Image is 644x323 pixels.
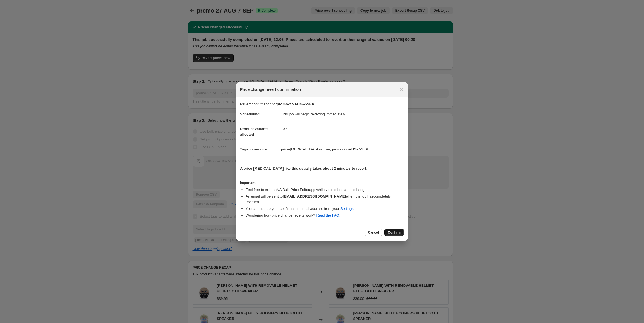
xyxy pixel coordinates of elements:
[240,101,404,107] p: Revert confirmation for
[388,230,401,235] span: Confirm
[281,107,404,122] dd: This job will begin reverting immediately.
[246,206,404,212] li: You can update your confirmation email address from your .
[240,166,367,171] b: A price [MEDICAL_DATA] like this usually takes about 2 minutes to revert.
[240,147,267,151] span: Tags to remove
[384,229,404,236] button: Confirm
[316,213,339,217] a: Read the FAQ
[281,142,404,157] dd: price-[MEDICAL_DATA]-active, promo-27-AUG-7-SEP
[283,194,346,198] b: [EMAIL_ADDRESS][DOMAIN_NAME]
[240,112,260,116] span: Scheduling
[277,102,314,106] b: promo-27-AUG-7-SEP
[246,187,404,193] li: Feel free to exit the NA Bulk Price Editor app while your prices are updating.
[240,87,301,92] span: Price change revert confirmation
[340,207,354,211] a: Settings
[246,194,404,205] li: An email will be sent to when the job has completely reverted .
[365,229,382,236] button: Cancel
[368,230,379,235] span: Cancel
[281,122,404,136] dd: 137
[397,86,405,93] button: Close
[240,181,404,185] h3: Important
[246,213,404,218] li: Wondering how price change reverts work? .
[240,127,269,137] span: Product variants affected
